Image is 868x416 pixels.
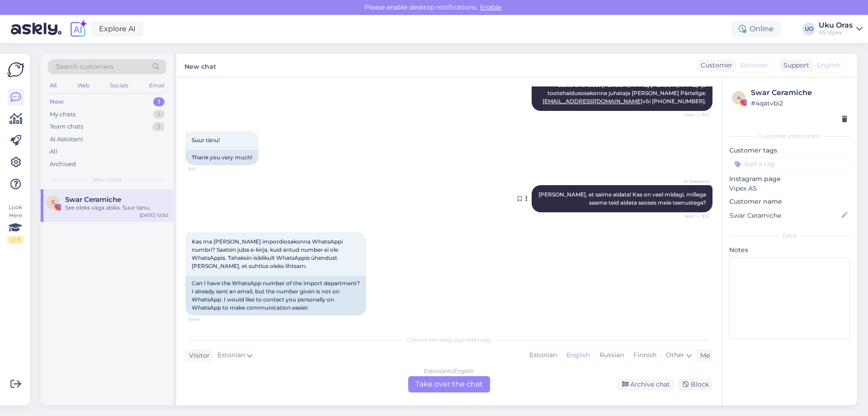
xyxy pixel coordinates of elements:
[677,378,712,391] div: Block
[617,378,674,391] div: Archive chat
[666,351,684,359] span: Other
[50,147,57,156] div: All
[152,122,165,131] div: 3
[538,191,708,206] span: [PERSON_NAME], et saime aidata! Kas on veel midagi, millega saame teid aidata seoses meie teenust...
[50,122,83,131] div: Team chats
[676,213,710,220] span: Seen ✓ 9:12
[729,245,850,255] p: Notes
[819,29,853,36] div: AS Vipex
[542,98,642,105] a: [EMAIL_ADDRESS][DOMAIN_NAME]
[729,184,850,193] p: Vipex AS
[7,203,24,244] div: Look Here
[50,97,64,106] div: New
[75,80,91,91] div: Web
[542,81,708,105] span: Saate ühendust [PERSON_NAME] [PERSON_NAME]- ja tootehaldusosakonna juhataja [PERSON_NAME] Pärteli...
[729,174,850,184] p: Instagram page
[424,367,474,375] div: Estonian to English
[52,199,55,206] span: S
[140,212,168,219] div: [DATE] 10:50
[676,111,710,118] span: Seen ✓ 9:12
[697,351,710,360] div: Me
[56,62,113,72] span: Search customers
[48,80,58,91] div: All
[729,197,850,206] p: Customer name
[185,276,366,316] div: Can I have the WhatsApp number of the import department? I already sent an email, but the number ...
[697,61,732,70] div: Customer
[731,21,781,37] div: Online
[91,21,143,37] a: Explore AI
[817,61,840,70] span: English
[69,19,88,38] img: explore-ai
[676,178,710,185] span: AI Assistant
[802,23,815,35] div: UO
[188,166,222,172] span: 9:12
[729,146,850,155] p: Customer tags
[525,349,561,362] div: Estonian
[477,3,504,11] span: Enable
[561,349,594,362] div: English
[628,349,661,362] div: Finnish
[93,176,122,184] span: New chats
[192,238,344,269] span: Kas ma [PERSON_NAME] impordiosakonna WhatsAppi numbri? Saatsin juba e-kirja, kuid antud number ei...
[740,61,768,70] span: Estonian
[729,132,850,140] div: Customer information
[185,336,712,344] div: Choose the language and reply
[729,157,850,171] input: Add a tag
[737,94,741,101] span: 4
[185,150,259,165] div: Thank you very much!
[217,350,245,360] span: Estonian
[153,97,165,106] div: 1
[408,376,490,392] div: Take over the chat
[65,204,168,212] div: See oleks väga abiks. Suur tänu.
[7,61,24,78] img: Askly Logo
[751,87,847,98] div: Swar Ceramiche
[780,61,809,70] div: Support
[184,59,216,72] label: New chat
[751,98,847,108] div: # 4qatvbi2
[65,196,121,204] span: Swar Ceramiche
[730,210,840,220] input: Add name
[153,110,165,119] div: 1
[108,80,130,91] div: Socials
[819,22,863,36] a: Uku OrasAS Vipex
[594,349,628,362] div: Russian
[50,135,83,144] div: AI Assistant
[192,137,220,143] span: Suur tänu!
[819,22,853,29] div: Uku Oras
[147,80,166,91] div: Email
[729,232,850,240] div: Extra
[50,160,76,169] div: Archived
[7,236,24,244] div: 2 / 3
[185,351,210,360] div: Visitor
[50,110,75,119] div: My chats
[188,316,222,323] span: 10:48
